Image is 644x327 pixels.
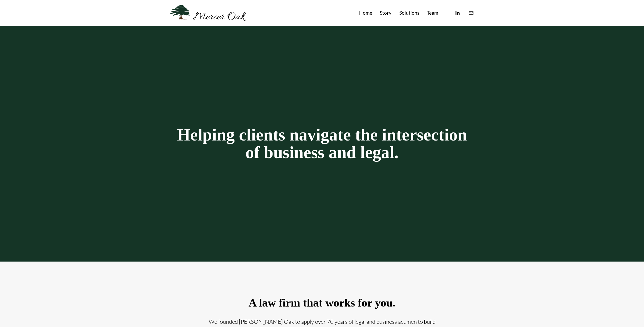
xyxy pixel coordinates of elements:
[399,9,419,17] a: Solutions
[454,10,460,16] a: linkedin-unauth
[170,126,474,162] h1: Helping clients navigate the intersection of business and legal.
[468,10,474,16] a: info@merceroaklaw.com
[380,9,391,17] a: Story
[208,297,436,309] h2: A law firm that works for you.
[359,9,372,17] a: Home
[427,9,438,17] a: Team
